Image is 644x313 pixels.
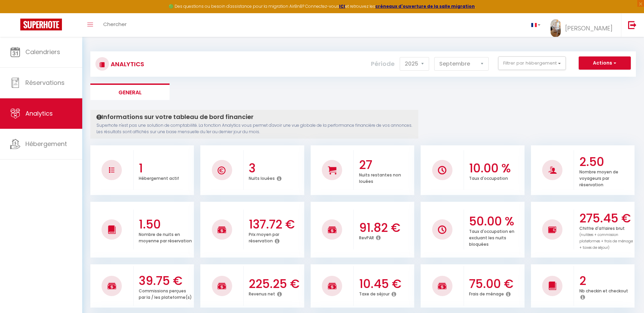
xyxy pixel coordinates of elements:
[565,24,613,32] span: [PERSON_NAME]
[469,214,523,228] h3: 50.00 %
[469,174,508,181] p: Taux d'occupation
[359,171,401,184] p: Nuits restantes non louées
[20,19,62,30] img: Super Booking
[359,158,413,172] h3: 27
[579,168,618,188] p: Nombre moyen de voyageurs par réservation
[249,290,275,297] p: Revenus net
[359,290,390,297] p: Taxe de séjour
[139,287,192,300] p: Commissions perçues par la / les plateforme(s)
[249,277,302,291] h3: 225.25 €
[579,211,633,225] h3: 275.45 €
[25,78,65,87] span: Réservations
[139,274,192,288] h3: 39.75 €
[249,217,302,232] h3: 137.72 €
[359,221,413,235] h3: 91.82 €
[469,290,504,297] p: Frais de ménage
[249,230,279,244] p: Prix moyen par réservation
[25,140,67,148] span: Hébergement
[469,161,523,175] h3: 10.00 %
[469,227,514,247] p: Taux d'occupation en excluant les nuits bloquées
[109,56,144,72] h3: Analytics
[249,161,302,175] h3: 3
[579,287,628,294] p: Nb checkin et checkout
[139,161,192,175] h3: 1
[139,217,192,232] h3: 1.50
[548,225,557,234] img: NO IMAGE
[103,21,127,28] span: Chercher
[90,83,170,100] li: General
[139,230,192,244] p: Nombre de nuits en moyenne par réservation
[98,13,132,37] a: Chercher
[359,277,413,291] h3: 10.45 €
[249,174,275,181] p: Nuits louées
[25,48,60,56] span: Calendriers
[339,3,345,9] a: ICI
[438,225,446,234] img: NO IMAGE
[109,167,114,173] img: NO IMAGE
[96,113,412,121] h4: Informations sur votre tableau de bord financier
[628,21,637,29] img: logout
[469,277,523,291] h3: 75.00 €
[371,56,395,71] label: Période
[546,13,621,37] a: ... [PERSON_NAME]
[579,56,631,70] button: Actions
[25,109,53,118] span: Analytics
[5,3,26,23] button: Ouvrir le widget de chat LiveChat
[551,19,561,37] img: ...
[139,174,179,181] p: Hébergement actif
[579,274,633,288] h3: 2
[359,234,374,241] p: RevPAR
[579,224,633,250] p: Chiffre d'affaires brut
[498,56,566,70] button: Filtrer par hébergement
[375,3,475,9] a: créneaux d'ouverture de la salle migration
[96,122,412,135] p: Superhote n'est pas une solution de comptabilité. La fonction Analytics vous permet d'avoir une v...
[579,155,633,169] h3: 2.50
[579,232,633,250] span: (nuitées + commission plateformes + frais de ménage + taxes de séjour)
